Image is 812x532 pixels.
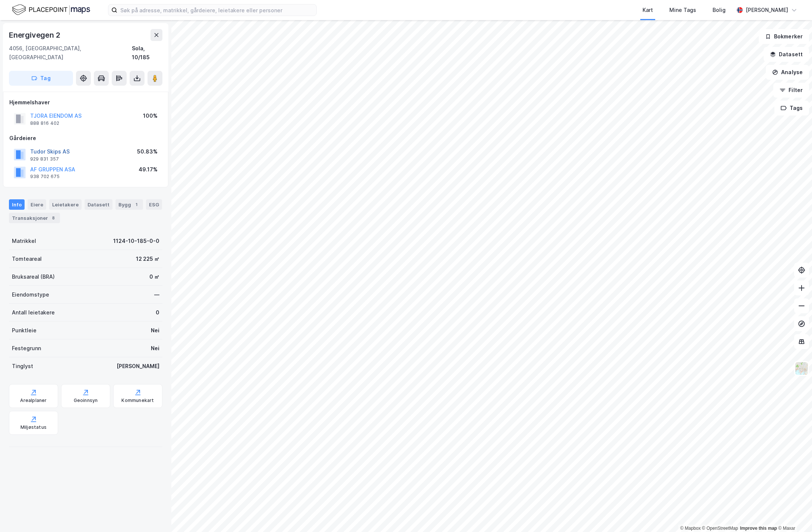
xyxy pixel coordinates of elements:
div: 12 225 ㎡ [136,254,159,263]
a: Mapbox [680,526,701,531]
div: Festegrunn [12,344,41,353]
iframe: Chat Widget [775,496,812,532]
button: Tag [9,71,73,86]
div: Kommunekart [121,398,154,403]
div: Nei [151,326,159,335]
button: Tags [774,101,809,115]
div: 4056, [GEOGRAPHIC_DATA], [GEOGRAPHIC_DATA] [9,44,132,62]
div: 888 816 402 [30,120,59,126]
div: Bolig [713,6,726,15]
div: Bygg [115,199,143,210]
div: Eiere [28,199,46,210]
div: 49.17% [139,165,158,174]
a: OpenStreetMap [702,526,738,531]
div: Miljøstatus [20,424,47,430]
div: Hjemmelshaver [9,98,162,107]
div: [PERSON_NAME] [117,362,159,371]
div: Mine Tags [669,6,696,15]
button: Datasett [764,47,809,62]
div: Bruksareal (BRA) [12,272,55,281]
div: Tomteareal [12,254,42,263]
div: 8 [50,214,57,222]
div: Nei [151,344,159,353]
button: Analyse [766,65,809,80]
div: 1124-10-185-0-0 [113,237,159,246]
div: 1 [133,201,140,208]
div: 50.83% [137,147,158,156]
img: logo.f888ab2527a4732fd821a326f86c7f29.svg [12,3,90,16]
div: 929 831 357 [30,156,59,162]
div: 938 702 675 [30,174,60,180]
div: Kart [643,6,653,15]
div: Energivegen 2 [9,29,61,41]
a: Improve this map [740,526,777,531]
div: 0 [156,308,159,317]
div: Antall leietakere [12,308,55,317]
div: 100% [143,111,158,120]
div: Arealplaner [20,398,47,403]
div: Eiendomstype [12,290,49,299]
div: Leietakere [49,199,82,210]
input: Søk på adresse, matrikkel, gårdeiere, leietakere eller personer [117,4,316,16]
div: Datasett [85,199,112,210]
div: Kontrollprogram for chat [775,496,812,532]
div: Punktleie [12,326,37,335]
div: Gårdeiere [9,134,162,143]
div: 0 ㎡ [149,272,159,281]
button: Bokmerker [759,29,809,44]
button: Filter [773,83,809,98]
div: Matrikkel [12,237,36,246]
div: — [154,290,159,299]
div: Info [9,199,25,210]
div: Geoinnsyn [74,398,98,403]
div: Tinglyst [12,362,33,371]
img: Z [794,361,809,376]
div: ESG [146,199,162,210]
div: [PERSON_NAME] [746,6,788,15]
div: Transaksjoner [9,213,60,223]
div: Sola, 10/185 [132,44,162,62]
